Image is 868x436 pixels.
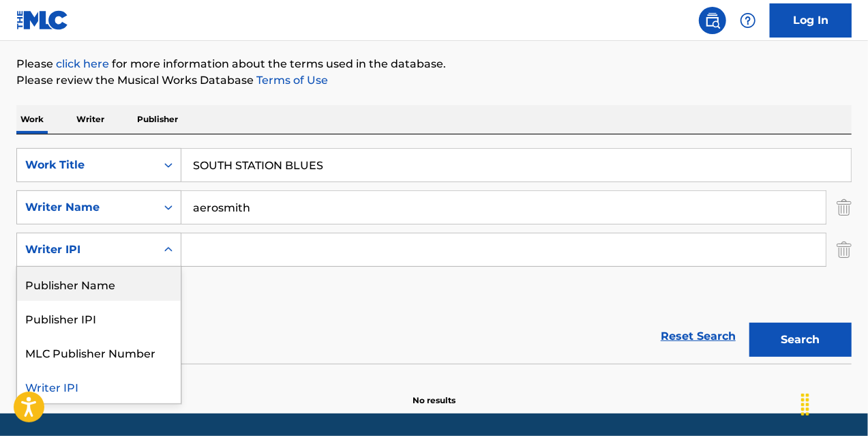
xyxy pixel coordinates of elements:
[72,105,108,134] p: Writer
[25,242,148,258] div: Writer IPI
[770,3,852,38] a: Log In
[740,12,756,29] img: help
[17,267,181,301] div: Publisher Name
[25,157,148,173] div: Work Title
[17,335,181,369] div: MLC Publisher Number
[25,199,148,216] div: Writer Name
[254,74,328,87] a: Terms of Use
[704,12,721,29] img: search
[734,7,762,34] div: Help
[133,105,182,134] p: Publisher
[16,105,48,134] p: Work
[837,190,852,224] img: Delete Criterion
[16,72,852,89] p: Please review the Musical Works Database
[800,370,868,436] iframe: Chat Widget
[654,321,743,351] a: Reset Search
[749,323,852,357] button: Search
[699,7,726,34] a: Public Search
[16,56,852,72] p: Please for more information about the terms used in the database.
[413,378,455,407] p: No results
[837,233,852,267] img: Delete Criterion
[794,384,816,425] div: Drag
[17,369,181,403] div: Writer IPI
[17,301,181,335] div: Publisher IPI
[16,10,69,30] img: MLC Logo
[56,57,109,70] a: click here
[16,148,852,364] form: Search Form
